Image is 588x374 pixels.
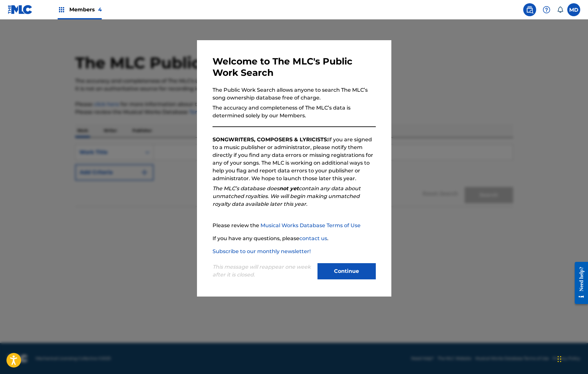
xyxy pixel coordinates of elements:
[213,235,376,242] p: If you have any questions, please .
[543,6,550,14] img: help
[58,6,65,14] img: Top Rightsholders
[213,104,376,120] p: The accuracy and completeness of The MLC’s data is determined solely by our Members.
[213,86,376,102] p: The Public Work Search allows anyone to search The MLC’s song ownership database free of charge.
[213,185,361,207] em: The MLC’s database does contain any data about unmatched royalties. We will begin making unmatche...
[570,256,588,310] iframe: Resource Center
[69,6,102,13] span: Members
[558,349,561,369] div: Drag
[260,222,361,228] a: Musical Works Database Terms of Use
[567,3,580,16] div: User Menu
[213,248,311,254] a: Subscribe to our monthly newsletter!
[540,3,553,16] div: Help
[279,185,299,192] strong: not yet
[299,235,327,241] a: contact us
[8,5,33,14] img: MLC Logo
[526,6,534,14] img: search
[213,263,314,279] p: This message will reappear one week after it is closed.
[213,136,376,182] p: If you are signed to a music publisher or administrator, please notify them directly if you find ...
[98,6,102,13] span: 4
[213,222,376,229] p: Please review the
[556,343,588,374] iframe: Chat Widget
[317,263,376,279] button: Continue
[213,56,376,78] h3: Welcome to The MLC's Public Work Search
[523,3,536,16] a: Public Search
[557,6,563,13] div: Notifications
[213,136,328,143] strong: SONGWRITERS, COMPOSERS & LYRICISTS:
